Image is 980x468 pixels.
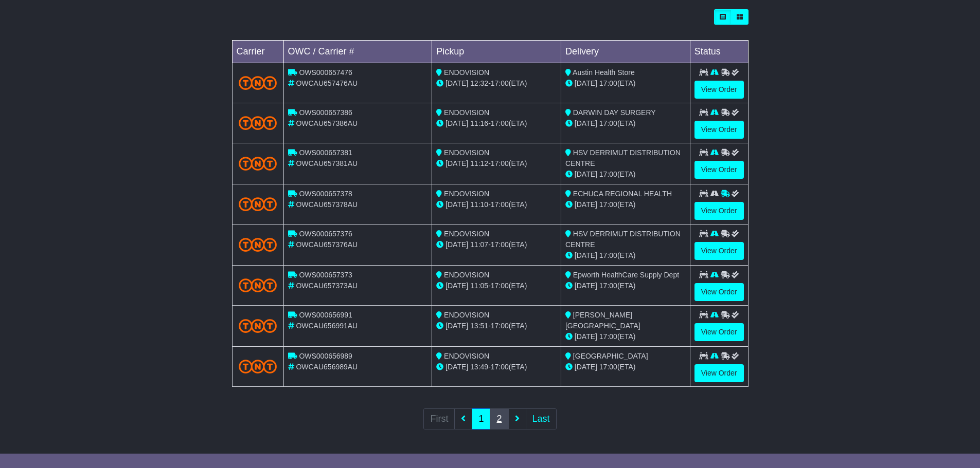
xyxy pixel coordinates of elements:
div: - (ETA) [436,239,557,250]
a: 2 [490,408,508,429]
span: 17:00 [599,363,617,371]
a: View Order [694,283,744,301]
img: TNT_Domestic.png [239,278,277,292]
div: (ETA) [565,78,686,89]
td: OWC / Carrier # [283,41,432,63]
span: [DATE] [446,240,468,249]
span: [DATE] [575,251,597,259]
span: 17:00 [491,200,509,209]
span: OWCAU657386AU [296,119,358,127]
span: 17:00 [491,159,509,167]
span: OWCAU656991AU [296,322,358,330]
span: HSV DERRIMUT DISTRIBUTION CENTRE [565,148,681,167]
span: 17:00 [491,282,509,290]
td: Status [690,41,748,63]
span: OWS000657376 [299,230,352,238]
span: [DATE] [446,200,468,209]
a: View Order [694,364,744,382]
span: 17:00 [599,200,617,209]
span: OWCAU657373AU [296,282,358,290]
span: OWS000656989 [299,352,352,360]
div: (ETA) [565,280,686,291]
span: 17:00 [491,322,509,330]
div: - (ETA) [436,199,557,210]
span: 17:00 [599,79,617,87]
span: [DATE] [446,322,468,330]
span: HSV DERRIMUT DISTRIBUTION CENTRE [565,230,681,249]
span: Epworth HealthCare Supply Dept [573,271,679,279]
span: 17:00 [599,251,617,259]
span: [DATE] [446,282,468,290]
div: - (ETA) [436,280,557,291]
span: OWCAU657378AU [296,200,358,209]
td: Carrier [232,41,283,63]
div: - (ETA) [436,118,557,129]
td: Delivery [561,41,690,63]
span: DARWIN DAY SURGERY [573,108,656,117]
a: View Order [694,323,744,341]
span: 12:32 [470,79,488,87]
span: 13:49 [470,363,488,371]
span: ECHUCA REGIONAL HEALTH [573,190,672,198]
img: TNT_Domestic.png [239,157,277,171]
a: View Order [694,121,744,139]
span: 17:00 [491,79,509,87]
div: (ETA) [565,169,686,180]
img: TNT_Domestic.png [239,319,277,333]
img: TNT_Domestic.png [239,76,277,90]
span: [DATE] [575,200,597,209]
span: ENDOVISION [444,230,489,238]
span: OWS000656991 [299,311,352,319]
span: OWS000657476 [299,68,352,77]
span: [DATE] [446,159,468,167]
div: (ETA) [565,250,686,261]
span: 11:16 [470,119,488,127]
img: TNT_Domestic.png [239,197,277,211]
div: - (ETA) [436,158,557,169]
span: 17:00 [599,282,617,290]
span: 17:00 [599,170,617,178]
span: 11:07 [470,240,488,249]
span: 17:00 [599,119,617,127]
span: 11:10 [470,200,488,209]
div: - (ETA) [436,78,557,89]
span: OWCAU657381AU [296,159,358,167]
span: ENDOVISION [444,311,489,319]
span: ENDOVISION [444,108,489,117]
span: Austin Health Store [573,68,635,77]
span: OWCAU657476AU [296,79,358,87]
span: [DATE] [575,170,597,178]
td: Pickup [432,41,561,63]
a: View Order [694,81,744,99]
a: View Order [694,242,744,260]
span: OWS000657373 [299,271,352,279]
span: ENDOVISION [444,271,489,279]
div: (ETA) [565,199,686,210]
span: [DATE] [446,79,468,87]
span: ENDOVISION [444,148,489,157]
span: [DATE] [575,282,597,290]
span: [GEOGRAPHIC_DATA] [573,352,648,360]
div: (ETA) [565,118,686,129]
span: ENDOVISION [444,352,489,360]
span: [DATE] [446,119,468,127]
span: 11:12 [470,159,488,167]
img: TNT_Domestic.png [239,116,277,130]
span: 11:05 [470,282,488,290]
div: (ETA) [565,362,686,372]
span: [DATE] [575,79,597,87]
a: View Order [694,161,744,179]
div: - (ETA) [436,321,557,331]
span: [DATE] [575,332,597,341]
span: OWCAU656989AU [296,363,358,371]
div: (ETA) [565,331,686,342]
img: TNT_Domestic.png [239,238,277,252]
a: 1 [472,408,490,429]
span: 17:00 [491,240,509,249]
span: 17:00 [491,363,509,371]
span: 17:00 [599,332,617,341]
span: ENDOVISION [444,190,489,198]
span: 13:51 [470,322,488,330]
span: 17:00 [491,119,509,127]
span: ENDOVISION [444,68,489,77]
